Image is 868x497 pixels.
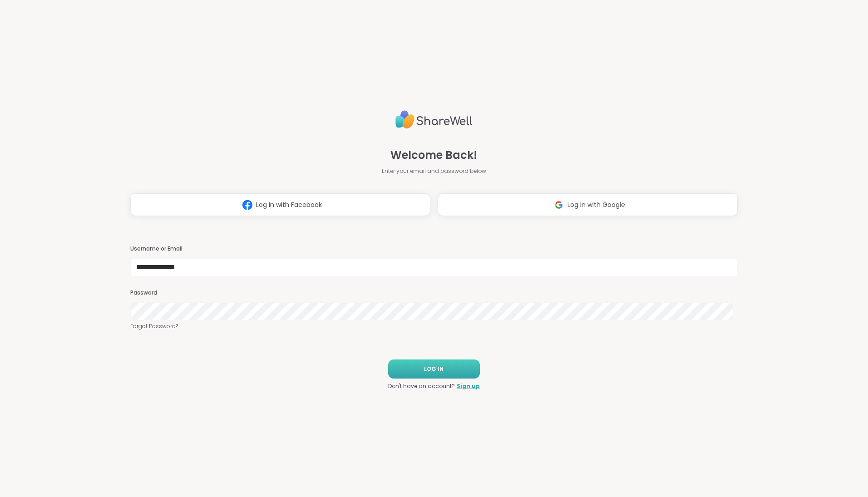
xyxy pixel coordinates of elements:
h3: Password [130,289,738,297]
button: LOG IN [388,359,480,379]
span: Welcome Back! [390,147,477,163]
span: Enter your email and password below [382,167,486,175]
span: LOG IN [424,365,444,373]
img: ShareWell Logomark [550,197,567,213]
a: Forgot Password? [130,322,738,330]
h3: Username or Email [130,245,738,253]
button: Log in with Google [438,193,738,216]
span: Don't have an account? [388,382,455,390]
button: Log in with Facebook [130,193,430,216]
span: Log in with Google [567,200,625,210]
img: ShareWell Logo [395,107,473,133]
img: ShareWell Logomark [239,197,256,213]
a: Sign up [457,382,480,390]
span: Log in with Facebook [256,200,322,210]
